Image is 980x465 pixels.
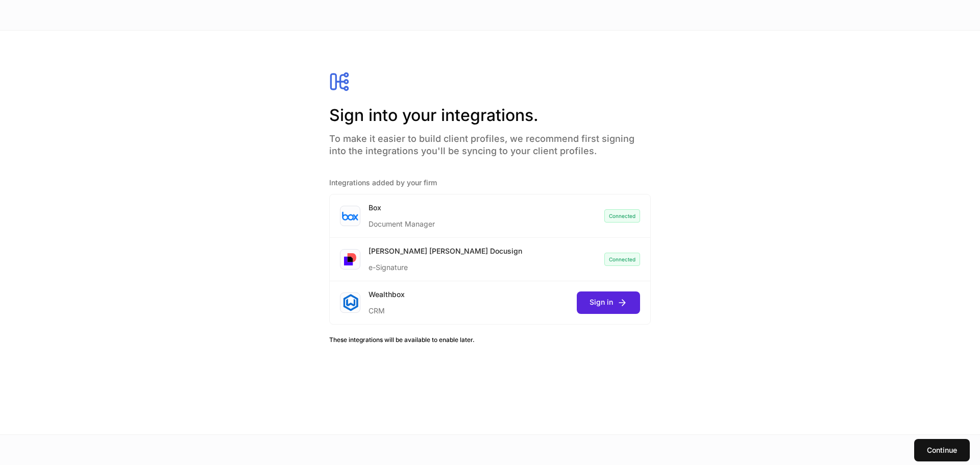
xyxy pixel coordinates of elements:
div: Sign in [590,297,627,308]
div: Wealthbox [369,289,405,300]
div: Connected [604,209,640,223]
div: CRM [369,300,405,316]
button: Sign in [577,291,640,314]
h4: To make it easier to build client profiles, we recommend first signing into the integrations you'... [329,127,651,157]
div: Continue [927,445,957,455]
button: Continue [914,439,970,461]
div: Connected [604,253,640,266]
img: oYqM9ojoZLfzCHUefNbBcWHcyDPbQKagtYciMC8pFl3iZXy3dU33Uwy+706y+0q2uJ1ghNQf2OIHrSh50tUd9HaB5oMc62p0G... [342,211,358,221]
h5: Integrations added by your firm [329,178,651,188]
div: Box [369,203,435,213]
h2: Sign into your integrations. [329,104,651,127]
div: Document Manager [369,213,435,229]
div: [PERSON_NAME] [PERSON_NAME] Docusign [369,246,522,256]
h6: These integrations will be available to enable later. [329,335,651,345]
div: e-Signature [369,256,522,273]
